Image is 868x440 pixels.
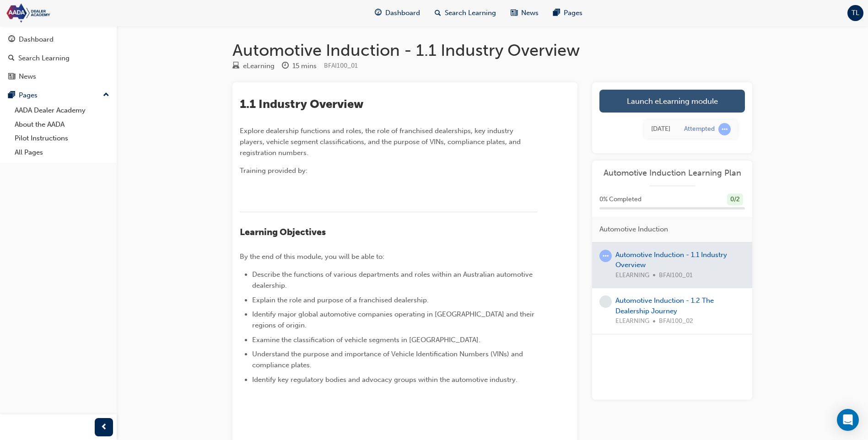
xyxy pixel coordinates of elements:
span: ELEARNING [615,316,649,327]
a: news-iconNews [503,4,546,22]
div: Open Intercom Messenger [837,409,859,431]
a: News [4,68,113,85]
span: Identify major global automotive companies operating in [GEOGRAPHIC_DATA] and their regions of or... [252,310,536,329]
span: learningRecordVerb_NONE-icon [599,295,612,308]
a: Dashboard [4,31,113,48]
img: Trak [5,3,110,23]
span: Examine the classification of vehicle segments in [GEOGRAPHIC_DATA]. [252,336,480,344]
div: News [19,71,36,82]
span: Identify key regulatory bodies and advocacy groups within the automotive industry. [252,376,518,384]
span: search-icon [435,7,441,19]
span: By the end of this module, you will be able to: [240,252,384,261]
span: search-icon [8,54,15,63]
span: Training provided by: [240,166,307,175]
span: Learning resource code [324,62,358,70]
span: Describe the functions of various departments and roles within an Australian automotive dealership. [252,270,534,290]
h1: Automotive Induction - 1.1 Industry Overview [232,40,752,60]
a: guage-iconDashboard [367,4,427,22]
span: 0 % Completed [599,194,642,205]
span: Dashboard [385,8,420,18]
div: Search Learning [18,53,70,64]
span: Learning Objectives [240,227,326,237]
span: pages-icon [8,91,15,100]
div: Attempted [684,125,715,134]
a: Search Learning [4,50,113,67]
span: Understand the purpose and importance of Vehicle Identification Numbers (VINs) and compliance pla... [252,350,525,369]
a: Launch eLearning module [599,90,745,113]
span: pages-icon [553,7,560,19]
div: Duration [282,60,317,72]
div: eLearning [243,61,275,71]
button: DashboardSearch LearningNews [4,29,113,87]
span: up-icon [103,89,109,101]
span: guage-icon [375,7,382,19]
a: pages-iconPages [546,4,590,22]
span: News [521,8,539,18]
div: 0 / 2 [727,193,743,206]
span: learningResourceType_ELEARNING-icon [232,62,239,70]
span: Pages [564,8,582,18]
div: Pages [19,90,38,101]
div: Dashboard [19,34,54,45]
span: BFAI100_02 [659,316,693,327]
button: Pages [4,87,113,104]
a: About the AADA [11,118,113,132]
span: news-icon [511,7,518,19]
span: news-icon [8,73,15,81]
span: learningRecordVerb_ATTEMPT-icon [599,250,612,262]
div: Tue Aug 19 2025 08:32:25 GMT+1000 (Australian Eastern Standard Time) [651,124,670,134]
span: guage-icon [8,36,15,44]
a: All Pages [11,145,113,160]
span: Search Learning [445,8,496,18]
span: learningRecordVerb_ATTEMPT-icon [718,123,731,135]
span: TL [852,8,859,18]
span: 1.1 Industry Overview [240,97,363,111]
button: TL [847,5,863,21]
a: Pilot Instructions [11,131,113,145]
span: Automotive Induction [599,224,668,235]
div: 15 mins [292,61,317,71]
span: clock-icon [282,62,289,70]
a: AADA Dealer Academy [11,103,113,118]
a: Automotive Induction - 1.2 The Dealership Journey [615,296,714,315]
span: prev-icon [101,422,108,433]
span: Explore dealership functions and roles, the role of franchised dealerships, key industry players,... [240,127,523,157]
a: search-iconSearch Learning [427,4,503,22]
span: Explain the role and purpose of a franchised dealership. [252,296,429,304]
a: Automotive Induction Learning Plan [599,168,745,178]
div: Type [232,60,275,72]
